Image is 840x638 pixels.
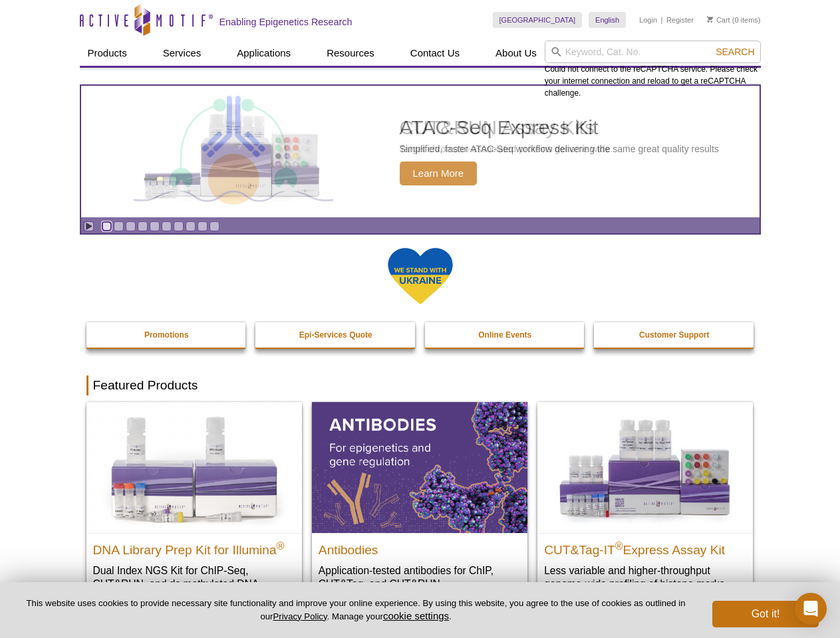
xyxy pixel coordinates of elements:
li: (0 items) [707,12,761,28]
a: Go to slide 8 [186,221,196,231]
img: ATAC-Seq Express Kit [124,101,343,202]
a: Login [639,15,657,25]
strong: Epi-Services Quote [299,330,372,340]
a: Cart [707,15,730,25]
div: Could not connect to the reCAPTCHA service. Please check your internet connection and reload to g... [545,41,761,99]
button: cookie settings [383,610,449,621]
button: Got it! [712,601,819,627]
a: Customer Support [594,322,755,348]
a: Contact Us [402,41,468,66]
h2: Antibodies [319,537,521,557]
span: Learn More [400,161,478,185]
sup: ® [277,540,285,551]
div: Open Intercom Messenger [795,593,827,625]
a: Resources [319,41,382,66]
img: All Antibodies [312,402,527,532]
sup: ® [615,540,623,551]
a: Products [80,41,135,66]
a: English [589,12,626,28]
img: Your Cart [707,16,713,23]
p: Less variable and higher-throughput genome-wide profiling of histone marks​. [544,564,746,591]
h2: CUT&Tag-IT Express Assay Kit [544,537,746,557]
a: Go to slide 2 [114,221,124,231]
a: DNA Library Prep Kit for Illumina DNA Library Prep Kit for Illumina® Dual Index NGS Kit for ChIP-... [86,402,302,617]
a: Privacy Policy [273,611,327,621]
img: DNA Library Prep Kit for Illumina [86,402,302,532]
p: This website uses cookies to provide necessary site functionality and improve your online experie... [21,597,690,623]
a: ATAC-Seq Express Kit ATAC-Seq Express Kit Simplified, faster ATAC-Seq workflow delivering the sam... [81,86,760,217]
a: Go to slide 1 [102,221,112,231]
a: Promotions [86,322,247,348]
a: Services [155,41,210,66]
a: Epi-Services Quote [255,322,416,348]
h2: Featured Products [86,375,754,395]
p: Application-tested antibodies for ChIP, CUT&Tag, and CUT&RUN. [319,564,521,591]
h2: DNA Library Prep Kit for Illumina [93,537,295,557]
img: CUT&Tag-IT® Express Assay Kit [537,402,753,532]
input: Keyword, Cat. No. [545,41,761,63]
a: Go to slide 6 [162,221,172,231]
a: Toggle autoplay [84,221,94,231]
a: Go to slide 3 [126,221,136,231]
a: All Antibodies Antibodies Application-tested antibodies for ChIP, CUT&Tag, and CUT&RUN. [312,402,527,603]
strong: Online Events [478,330,531,340]
p: Dual Index NGS Kit for ChIP-Seq, CUT&RUN, and ds methylated DNA assays. [93,564,295,604]
a: Register [666,15,694,25]
article: ATAC-Seq Express Kit [81,86,760,217]
span: Search [716,47,754,57]
a: Go to slide 9 [198,221,208,231]
a: Go to slide 10 [210,221,219,231]
a: Go to slide 4 [138,221,148,231]
li: | [661,12,663,28]
a: Online Events [425,322,586,348]
img: We Stand With Ukraine [387,247,454,306]
a: Applications [229,41,299,66]
a: [GEOGRAPHIC_DATA] [493,12,583,28]
a: About Us [488,41,545,66]
h2: Enabling Epigenetics Research [219,16,352,28]
strong: Promotions [144,330,189,340]
h2: ATAC-Seq Express Kit [400,118,719,138]
strong: Customer Support [639,330,709,340]
a: Go to slide 5 [150,221,160,231]
a: CUT&Tag-IT® Express Assay Kit CUT&Tag-IT®Express Assay Kit Less variable and higher-throughput ge... [537,402,753,603]
a: Go to slide 7 [174,221,184,231]
p: Simplified, faster ATAC-Seq workflow delivering the same great quality results [400,143,719,155]
button: Search [712,46,758,58]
